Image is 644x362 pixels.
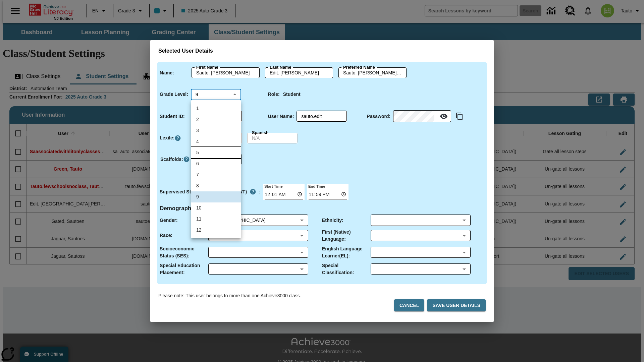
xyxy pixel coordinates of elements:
li: 1 [191,103,241,114]
li: 12 [191,225,241,236]
li: 3 [191,125,241,136]
li: 5 [191,147,241,158]
li: 7 [191,169,241,180]
li: 8 [191,180,241,191]
li: 9 [191,191,241,202]
li: 11 [191,214,241,225]
li: 2 [191,114,241,125]
li: 6 [191,158,241,169]
li: 4 [191,136,241,147]
li: 10 [191,202,241,214]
